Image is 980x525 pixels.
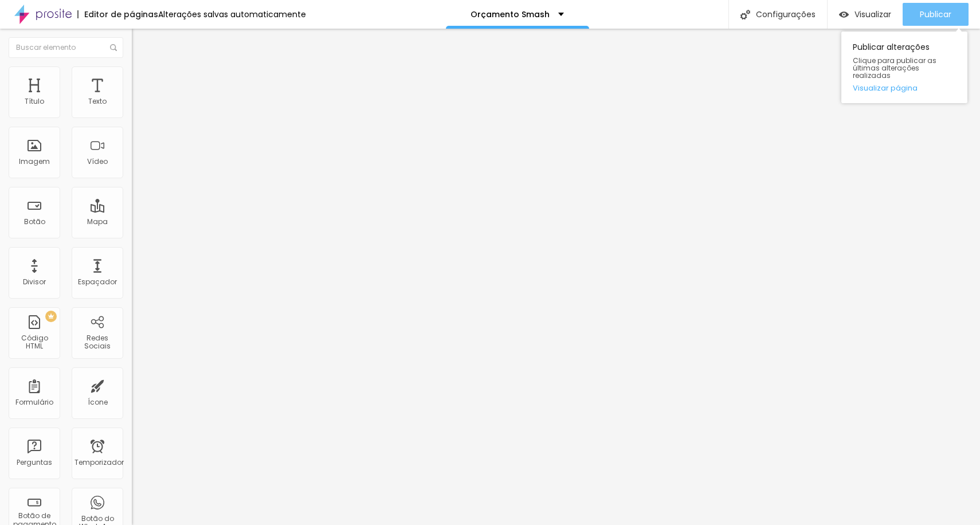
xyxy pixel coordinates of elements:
[25,96,44,106] font: Título
[839,10,849,19] img: view-1.svg
[87,217,108,226] font: Mapa
[903,3,969,26] button: Publicar
[19,156,50,166] font: Imagem
[23,277,46,287] font: Divisor
[756,9,816,20] font: Configurações
[853,56,936,80] font: Clique para publicar as últimas alterações realizadas
[75,457,124,467] font: Temporizador
[920,9,951,20] font: Publicar
[740,10,750,19] img: Ícone
[110,44,117,51] img: Ícone
[88,397,108,407] font: Ícone
[84,333,111,351] font: Redes Sociais
[471,9,550,20] font: Orçamento Smash
[15,397,53,407] font: Formulário
[78,277,117,287] font: Espaçador
[84,9,158,20] font: Editor de páginas
[854,9,891,20] font: Visualizar
[9,37,123,58] input: Buscar elemento
[88,96,107,106] font: Texto
[17,457,52,467] font: Perguntas
[828,3,903,26] button: Visualizar
[853,84,956,92] a: Visualizar página
[158,9,306,20] font: Alterações salvas automaticamente
[87,156,108,166] font: Vídeo
[21,333,48,351] font: Código HTML
[24,217,45,226] font: Botão
[853,41,930,53] font: Publicar alterações
[853,83,918,93] font: Visualizar página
